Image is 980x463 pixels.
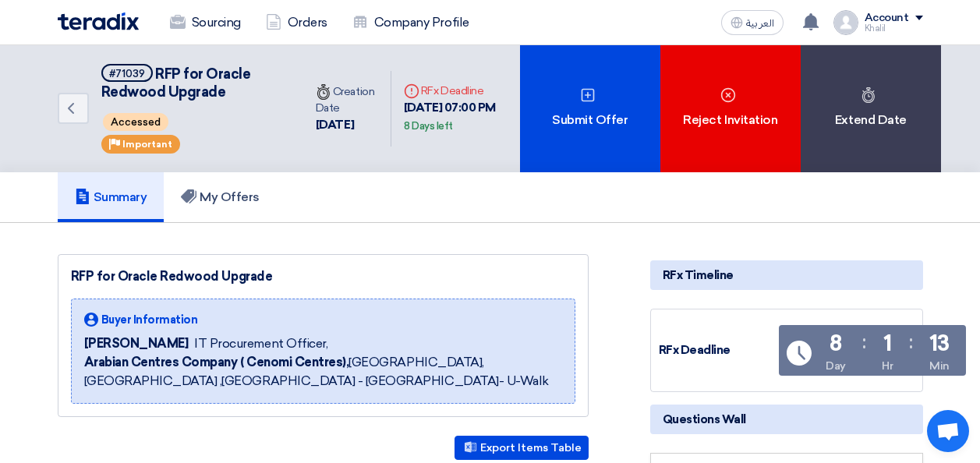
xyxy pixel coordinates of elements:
[865,24,923,33] div: Khalil
[316,116,378,134] div: [DATE]
[929,358,950,374] div: Min
[181,189,260,205] h5: My Offers
[883,333,892,355] div: 1
[746,18,774,29] span: العربية
[830,333,842,355] div: 8
[659,341,776,359] div: RFx Deadline
[101,312,198,328] span: Buyer Information
[122,139,172,150] span: Important
[650,260,923,290] div: RFx Timeline
[927,410,969,452] a: Open chat
[157,5,253,40] a: Sourcing
[253,5,340,40] a: Orders
[194,334,327,353] span: IT Procurement Officer,
[660,45,801,172] div: Reject Invitation
[103,113,168,131] span: Accessed
[865,12,909,25] div: Account
[882,358,893,374] div: Hr
[58,12,139,30] img: Teradix logo
[101,65,251,101] span: RFP for Oracle Redwood Upgrade
[84,334,189,353] span: [PERSON_NAME]
[75,189,147,205] h5: Summary
[58,172,165,222] a: Summary
[801,45,941,172] div: Extend Date
[520,45,660,172] div: Submit Offer
[164,172,277,222] a: My Offers
[929,333,950,355] div: 13
[833,10,858,35] img: profile_test.png
[663,411,746,428] span: Questions Wall
[109,69,145,79] div: #71039
[84,353,562,391] span: [GEOGRAPHIC_DATA], [GEOGRAPHIC_DATA] ,[GEOGRAPHIC_DATA] - [GEOGRAPHIC_DATA]- U-Walk
[84,355,349,369] b: Arabian Centres Company ( Cenomi Centres),
[909,328,913,356] div: :
[316,83,378,116] div: Creation Date
[721,10,784,35] button: العربية
[404,118,453,134] div: 8 Days left
[101,64,285,102] h5: RFP for Oracle Redwood Upgrade
[404,83,508,99] div: RFx Deadline
[340,5,482,40] a: Company Profile
[862,328,866,356] div: :
[455,436,589,460] button: Export Items Table
[404,99,508,134] div: [DATE] 07:00 PM
[71,267,575,286] div: RFP for Oracle Redwood Upgrade
[826,358,846,374] div: Day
